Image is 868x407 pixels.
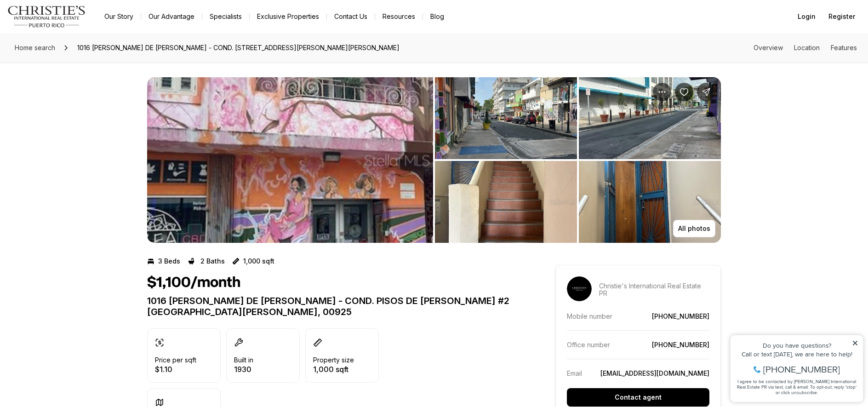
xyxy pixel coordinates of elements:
span: Register [828,13,855,20]
a: Home search [11,40,59,55]
button: View image gallery [147,77,433,243]
p: 1,000 sqft [313,366,354,373]
h1: $1,100/month [147,274,240,292]
button: Share Property: 1016 PONCE DE LEON - COND. PISOS DE DON MANUEL #2 [697,83,715,101]
a: Skip to: Overview [754,44,783,52]
a: Exclusive Properties [250,10,326,23]
a: Our Story [97,10,141,23]
div: Listing Photos [147,77,721,243]
a: Specialists [202,10,249,23]
button: Contact agent [567,388,709,407]
div: Call or text [DATE], we are here to help! [10,29,133,36]
a: [PHONE_NUMBER] [652,341,709,349]
p: 3 Beds [158,258,180,265]
p: Mobile number [567,312,612,320]
a: [PHONE_NUMBER] [652,312,709,320]
p: 1930 [234,366,253,373]
button: View image gallery [435,161,577,243]
p: $1.10 [155,366,196,373]
button: Save Property: 1016 PONCE DE LEON - COND. PISOS DE DON MANUEL #2 [675,83,693,101]
button: All photos [673,220,715,237]
button: View image gallery [435,77,577,159]
span: Home search [15,44,55,52]
p: Property size [313,356,354,364]
p: 2 Baths [200,258,225,265]
button: View image gallery [579,161,721,243]
p: Price per sqft [155,356,196,364]
p: Christie's International Real Estate PR [599,282,709,297]
p: All photos [678,225,710,232]
img: logo [7,6,86,28]
span: 1016 [PERSON_NAME] DE [PERSON_NAME] - COND. [STREET_ADDRESS][PERSON_NAME][PERSON_NAME] [74,40,403,55]
a: Skip to: Location [794,44,820,52]
p: 1016 [PERSON_NAME] DE [PERSON_NAME] - COND. PISOS DE [PERSON_NAME] #2 [GEOGRAPHIC_DATA][PERSON_NA... [147,295,522,317]
button: Contact Us [327,10,375,23]
a: Resources [375,10,423,23]
p: Email [567,369,582,377]
button: Login [792,7,821,26]
button: Register [823,7,861,26]
button: Property options [653,83,671,101]
p: Built in [234,356,253,364]
li: 1 of 5 [147,77,433,243]
span: I agree to be contacted by [PERSON_NAME] International Real Estate PR via text, call & email. To ... [11,57,131,74]
span: Login [798,13,816,20]
p: Office number [567,341,610,349]
p: Contact agent [615,394,662,401]
a: Our Advantage [141,10,202,23]
a: Blog [423,10,451,23]
li: 2 of 5 [435,77,721,243]
button: View image gallery [579,77,721,159]
nav: Page section menu [754,44,857,52]
p: 1,000 sqft [243,258,274,265]
span: [PHONE_NUMBER] [38,43,114,52]
a: [EMAIL_ADDRESS][DOMAIN_NAME] [600,369,709,377]
div: Do you have questions? [10,21,133,27]
a: Skip to: Features [831,44,857,52]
